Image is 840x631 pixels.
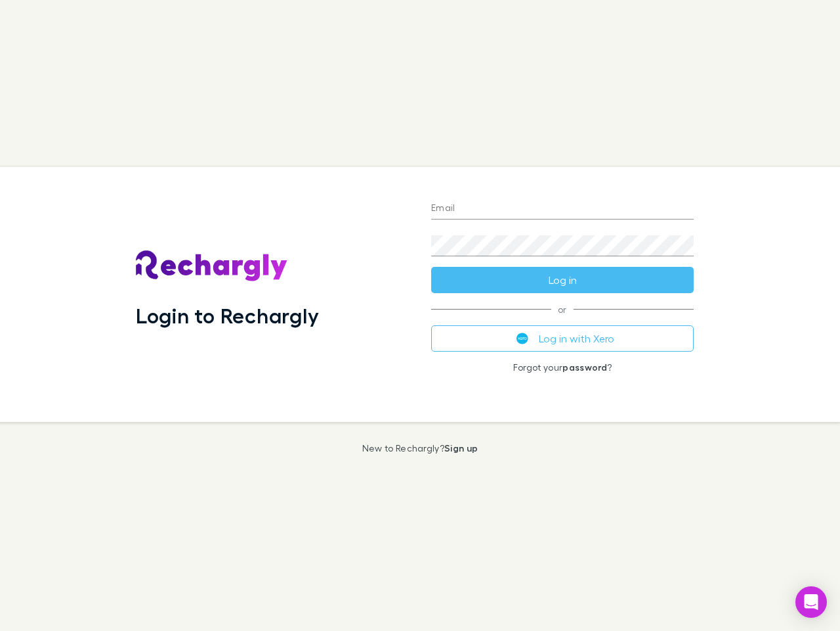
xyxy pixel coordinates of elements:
button: Log in [431,267,694,293]
p: Forgot your ? [431,362,694,373]
a: password [562,362,607,373]
img: Xero's logo [516,333,528,344]
div: Open Intercom Messenger [795,586,827,618]
span: or [431,309,694,310]
img: Rechargly's Logo [136,250,288,282]
p: New to Rechargly? [362,443,478,454]
a: Sign up [444,442,478,454]
button: Log in with Xero [431,325,694,352]
h1: Login to Rechargly [136,303,319,328]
